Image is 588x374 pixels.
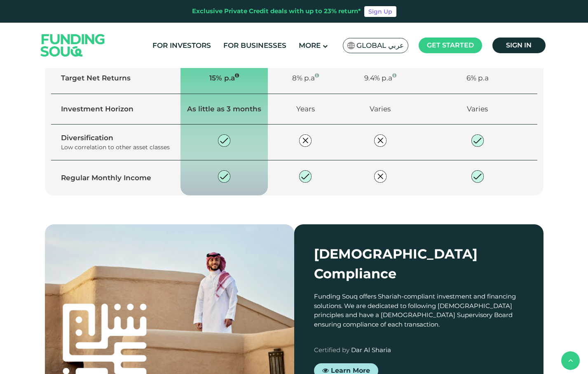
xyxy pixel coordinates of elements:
[370,105,391,113] span: Varies
[292,74,319,82] span: 8% p.a
[492,38,546,53] a: Sign in
[235,73,239,78] i: 15% Net yield (expected) by activating Auto Invest
[209,74,239,82] span: 15% p.a
[351,346,391,354] span: Dar Al Sharia
[315,73,319,78] i: Average net yield across different sectors
[427,41,474,49] span: Get started
[374,170,387,183] img: private-close
[466,74,489,82] span: 6% p.a
[471,170,484,183] img: private-check
[314,292,524,329] div: Funding Souq offers Shariah-compliant investment and financing solutions. We are dedicated to fol...
[61,73,171,84] div: Target Net Returns
[221,39,288,52] a: For Businesses
[561,351,580,370] button: back
[296,105,315,113] span: Years
[61,143,171,152] div: Low correlation to other asset classes
[51,160,181,195] td: Regular Monthly Income
[392,73,396,78] i: Annualised performance for the S&P 500 in the last 50 years
[347,42,355,49] img: SA Flag
[356,41,404,50] span: Global عربي
[314,244,524,284] div: [DEMOGRAPHIC_DATA] Compliance
[299,170,312,183] img: private-check
[187,105,261,113] span: As little as 3 months
[61,133,171,143] div: Diversification
[51,94,181,125] td: Investment Horizon
[299,41,321,49] span: More
[218,134,230,147] img: private-check
[506,41,532,49] span: Sign in
[33,24,113,66] img: Logo
[374,134,387,147] img: private-close
[314,346,349,354] span: Certified by
[471,134,484,147] img: private-check
[364,74,396,82] span: 9.4% p.a
[299,134,312,147] img: private-close
[364,6,396,17] a: Sign Up
[218,170,230,183] img: private-check
[467,105,488,113] span: Varies
[150,39,213,52] a: For Investors
[192,7,361,16] div: Exclusive Private Credit deals with up to 23% return*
